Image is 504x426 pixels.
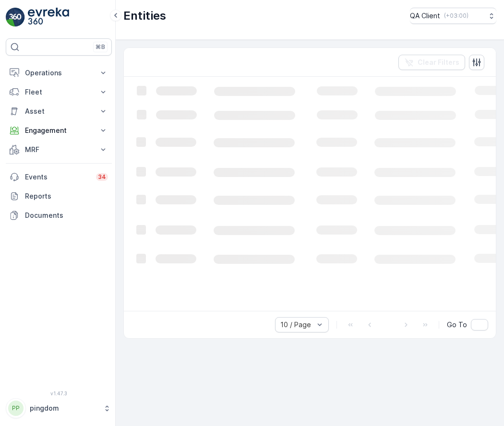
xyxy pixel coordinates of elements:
a: Reports [6,187,112,206]
button: QA Client(+03:00) [410,8,496,24]
img: logo [6,8,25,27]
p: Documents [25,211,108,220]
p: Asset [25,106,93,116]
p: Reports [25,191,108,201]
button: MRF [6,140,112,159]
p: Events [25,172,90,182]
p: MRF [25,145,93,154]
span: v 1.47.3 [6,390,112,396]
button: Engagement [6,121,112,140]
p: Operations [25,68,93,78]
button: Asset [6,102,112,121]
p: Fleet [25,87,93,97]
div: PP [8,401,24,416]
p: pingdom [30,403,98,413]
button: Clear Filters [398,55,465,70]
button: PPpingdom [6,398,112,418]
p: Engagement [25,126,93,135]
button: Fleet [6,83,112,102]
p: QA Client [410,11,440,21]
button: Operations [6,63,112,83]
p: Entities [123,8,166,24]
p: 34 [98,173,106,181]
span: Go To [447,320,467,330]
p: ( +03:00 ) [444,12,468,20]
p: Clear Filters [418,58,459,67]
img: logo_light-DOdMpM7g.png [28,8,69,27]
p: ⌘B [96,43,105,51]
a: Events34 [6,167,112,187]
a: Documents [6,206,112,225]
